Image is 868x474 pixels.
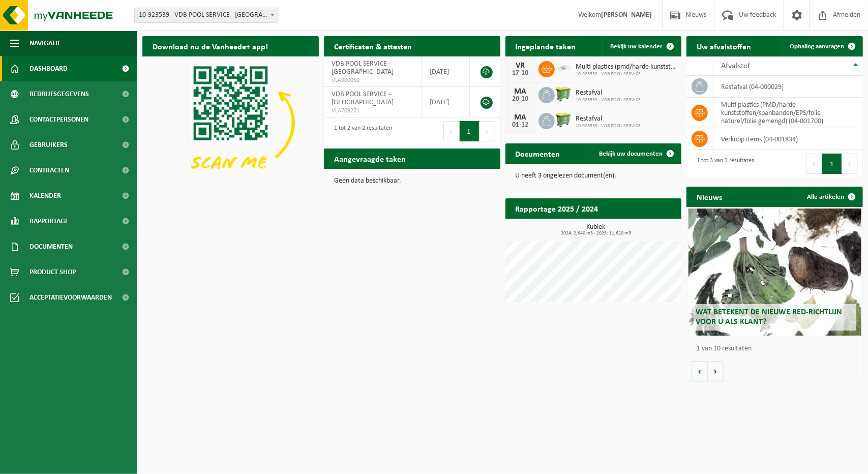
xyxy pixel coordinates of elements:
[422,87,470,117] td: [DATE]
[511,87,531,96] div: MA
[29,31,61,56] span: Navigatie
[696,308,843,326] span: Wat betekent de nieuwe RED-richtlijn voor u als klant?
[511,113,531,122] div: MA
[576,115,641,123] span: Restafval
[505,36,586,56] h2: Ingeplande taken
[601,11,652,19] strong: [PERSON_NAME]
[576,63,677,71] span: Multi plastics (pmd/harde kunststoffen/spanbanden/eps/folie naturel/folie gemeng...
[610,43,663,50] span: Bekijk uw kalender
[511,70,531,77] div: 17-10
[713,128,863,150] td: verkoop items (04-001834)
[692,361,708,381] button: Vorige
[606,218,680,239] a: Bekijk rapportage
[324,36,422,56] h2: Certificaten & attesten
[480,121,495,141] button: Next
[29,183,61,209] span: Kalender
[332,91,394,106] span: VDB POOL SERVICE - [GEOGRAPHIC_DATA]
[29,107,88,132] span: Contactpersonen
[29,81,89,107] span: Bedrijfsgegevens
[505,143,571,163] h2: Documenten
[511,62,531,70] div: VR
[576,97,641,103] span: 10-923539 - VDB POOL SERVICE
[29,209,69,234] span: Rapportage
[460,121,480,141] button: 1
[576,89,641,97] span: Restafval
[324,149,416,168] h2: Aangevraagde taken
[511,96,531,103] div: 20-10
[708,361,724,381] button: Volgende
[692,153,755,175] div: 1 tot 3 van 3 resultaten
[511,122,531,129] div: 01-12
[799,187,862,207] a: Alle artikelen
[29,56,68,81] span: Dashboard
[29,259,76,285] span: Product Shop
[332,107,414,115] span: VLA709271
[29,158,69,183] span: Contracten
[135,8,278,22] span: 10-923539 - VDB POOL SERVICE - BERLARE
[511,231,682,236] span: 2024: 2,640 m3 - 2025: 11,620 m3
[555,85,572,103] img: WB-0660-HPE-GN-50
[29,285,112,310] span: Acceptatievoorwaarden
[332,60,394,76] span: VDB POOL SERVICE - [GEOGRAPHIC_DATA]
[422,56,470,87] td: [DATE]
[142,56,319,189] img: Download de VHEPlus App
[782,36,862,56] a: Ophaling aanvragen
[142,36,278,56] h2: Download nu de Vanheede+ app!
[697,345,858,352] p: 1 van 10 resultaten
[516,172,672,180] p: U heeft 3 ongelezen document(en).
[721,62,750,70] span: Afvalstof
[29,234,73,259] span: Documenten
[505,198,609,218] h2: Rapportage 2025 / 2024
[713,98,863,128] td: multi plastics (PMD/harde kunststoffen/spanbanden/EPS/folie naturel/folie gemengd) (04-001700)
[599,151,663,157] span: Bekijk uw documenten
[686,36,761,56] h2: Uw afvalstoffen
[576,71,677,77] span: 10-923539 - VDB POOL SERVICE
[842,154,858,174] button: Next
[790,43,844,50] span: Ophaling aanvragen
[806,154,822,174] button: Previous
[334,177,490,185] p: Geen data beschikbaar.
[29,132,68,158] span: Gebruikers
[591,143,680,164] a: Bekijk uw documenten
[134,8,278,23] span: 10-923539 - VDB POOL SERVICE - BERLARE
[329,120,392,142] div: 1 tot 2 van 2 resultaten
[689,209,861,336] a: Wat betekent de nieuwe RED-richtlijn voor u als klant?
[555,111,572,129] img: WB-0660-HPE-GN-50
[602,36,680,56] a: Bekijk uw kalender
[555,60,572,77] img: LP-SK-00500-LPE-16
[443,121,460,141] button: Previous
[686,187,732,206] h2: Nieuws
[822,154,842,174] button: 1
[576,123,641,129] span: 10-923539 - VDB POOL SERVICE
[332,76,414,84] span: VLA900050
[511,224,682,236] h3: Kubiek
[713,76,863,98] td: restafval (04-000029)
